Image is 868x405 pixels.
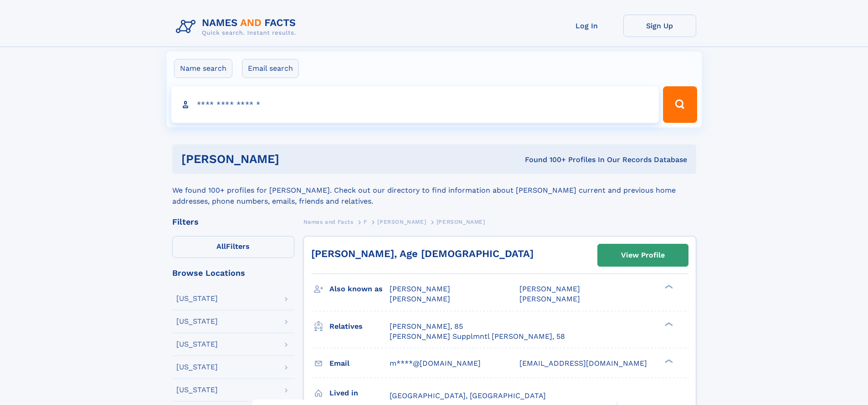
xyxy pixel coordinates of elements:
a: F [364,216,367,227]
div: We found 100+ profiles for [PERSON_NAME]. Check out our directory to find information about [PERS... [172,174,696,207]
div: [US_STATE] [176,363,218,371]
h3: Lived in [329,385,390,401]
div: [US_STATE] [176,295,218,302]
h1: [PERSON_NAME] [181,153,402,165]
span: [PERSON_NAME] [437,219,485,225]
a: [PERSON_NAME], Age [DEMOGRAPHIC_DATA] [311,248,534,259]
span: [GEOGRAPHIC_DATA], [GEOGRAPHIC_DATA] [390,391,546,400]
a: Names and Facts [303,216,354,227]
div: [US_STATE] [176,386,218,394]
span: [PERSON_NAME] [390,295,450,303]
div: ❯ [663,358,673,364]
span: [PERSON_NAME] [519,295,580,303]
div: ❯ [663,321,673,327]
span: F [364,219,367,225]
div: View Profile [621,245,665,266]
a: Sign Up [623,15,696,37]
a: [PERSON_NAME] Supplmntl [PERSON_NAME], 58 [390,331,565,342]
div: [US_STATE] [176,318,218,325]
div: Browse Locations [172,269,294,277]
a: [PERSON_NAME], 85 [390,321,463,331]
span: [EMAIL_ADDRESS][DOMAIN_NAME] [519,359,647,368]
span: [PERSON_NAME] [390,284,450,293]
label: Email search [242,59,299,78]
label: Filters [172,236,294,258]
span: [PERSON_NAME] [519,284,580,293]
button: Search Button [663,86,697,123]
a: [PERSON_NAME] [377,216,426,227]
img: Logo Names and Facts [172,15,303,39]
div: ❯ [663,284,673,290]
input: search input [171,86,659,123]
h3: Email [329,356,390,371]
h3: Also known as [329,281,390,297]
h3: Relatives [329,319,390,334]
label: Name search [174,59,232,78]
div: Filters [172,218,294,226]
a: Log In [550,15,623,37]
a: View Profile [598,244,688,266]
span: All [216,242,226,251]
span: [PERSON_NAME] [377,219,426,225]
div: Found 100+ Profiles In Our Records Database [402,155,687,165]
div: [US_STATE] [176,341,218,348]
